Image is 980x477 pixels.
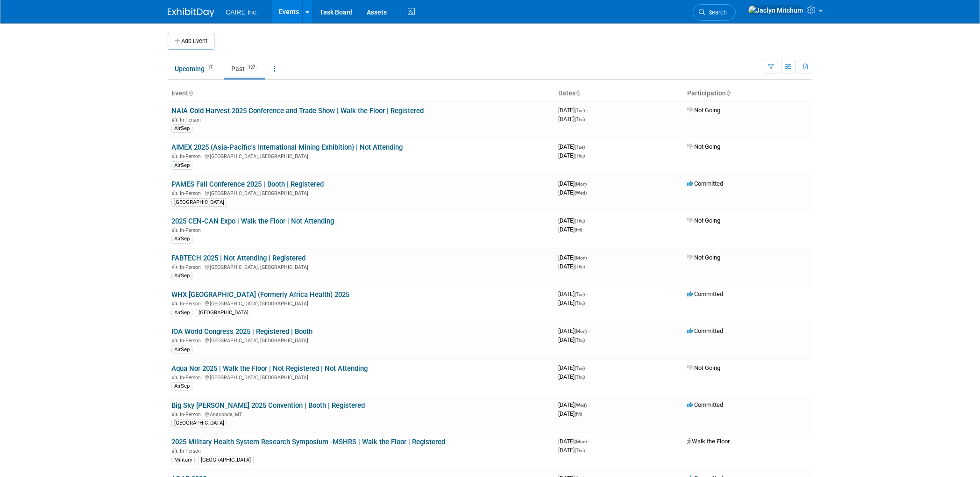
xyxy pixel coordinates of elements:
[558,438,589,445] span: [DATE]
[575,366,585,371] span: (Tue)
[171,438,445,446] a: 2025 Military Health System Research Symposium -MSHRS | Walk the Floor | Registered
[687,217,720,224] span: Not Going
[575,448,585,453] span: (Thu)
[172,264,178,269] img: In-Person Event
[575,145,585,150] span: (Tue)
[171,254,305,262] a: FABTECH 2025 | Not Attending | Registered
[171,124,192,133] div: AirSep
[575,218,585,224] span: (Thu)
[558,217,588,224] span: [DATE]
[171,217,334,225] a: 2025 CEN-CAN Expo | Walk the Floor | Not Attending
[558,401,589,408] span: [DATE]
[171,327,312,336] a: IOA World Congress 2025 | Registered | Booth
[171,189,551,196] div: [GEOGRAPHIC_DATA], [GEOGRAPHIC_DATA]
[575,292,585,297] span: (Tue)
[575,108,585,113] span: (Tue)
[575,181,587,187] span: (Mon)
[558,143,588,150] span: [DATE]
[558,263,585,270] span: [DATE]
[558,327,589,334] span: [DATE]
[171,272,192,280] div: AirSep
[575,89,580,97] a: Sort by Start Date
[586,217,588,224] span: -
[558,152,585,159] span: [DATE]
[180,117,204,123] span: In-Person
[575,412,582,417] span: (Fri)
[171,336,551,344] div: [GEOGRAPHIC_DATA], [GEOGRAPHIC_DATA]
[586,290,588,297] span: -
[588,254,589,261] span: -
[168,86,554,101] th: Event
[180,448,204,454] span: In-Person
[171,346,192,354] div: AirSep
[172,338,178,342] img: In-Person Event
[586,107,588,114] span: -
[575,375,585,380] span: (Thu)
[558,180,589,187] span: [DATE]
[171,143,403,152] a: AIMEX 2025 (Asia-Pacific's International Mining Exhibition) | Not Attending
[172,412,178,416] img: In-Person Event
[180,412,204,418] span: In-Person
[171,235,192,243] div: AirSep
[687,143,720,150] span: Not Going
[687,107,720,114] span: Not Going
[172,117,178,122] img: In-Person Event
[687,327,723,334] span: Committed
[245,64,258,71] span: 137
[687,364,720,371] span: Not Going
[188,89,193,97] a: Sort by Event Name
[558,410,582,417] span: [DATE]
[196,309,251,317] div: [GEOGRAPHIC_DATA]
[586,143,588,150] span: -
[171,382,192,390] div: AirSep
[180,375,204,381] span: In-Person
[224,60,265,78] a: Past137
[171,364,368,373] a: Aqua Nor 2025 | Walk the Floor | Not Registered | Not Attending
[575,338,585,343] span: (Thu)
[558,336,585,343] span: [DATE]
[226,8,258,16] span: CAIRE Inc.
[172,301,178,305] img: In-Person Event
[168,60,222,78] a: Upcoming17
[687,438,730,445] span: Walk the Floor
[171,373,551,381] div: [GEOGRAPHIC_DATA], [GEOGRAPHIC_DATA]
[168,33,214,50] button: Add Event
[172,153,178,158] img: In-Person Event
[554,86,683,101] th: Dates
[180,338,204,344] span: In-Person
[168,8,214,17] img: ExhibitDay
[171,161,192,170] div: AirSep
[558,364,588,371] span: [DATE]
[558,116,585,123] span: [DATE]
[171,456,195,464] div: Military
[171,152,551,159] div: [GEOGRAPHIC_DATA], [GEOGRAPHIC_DATA]
[588,180,589,187] span: -
[171,263,551,270] div: [GEOGRAPHIC_DATA], [GEOGRAPHIC_DATA]
[575,117,585,122] span: (Thu)
[180,190,204,196] span: In-Person
[558,373,585,380] span: [DATE]
[558,447,585,454] span: [DATE]
[558,290,588,297] span: [DATE]
[586,364,588,371] span: -
[198,456,254,464] div: [GEOGRAPHIC_DATA]
[705,9,727,16] span: Search
[575,227,582,232] span: (Fri)
[687,401,723,408] span: Committed
[171,309,192,317] div: AirSep
[575,153,585,159] span: (Thu)
[180,264,204,270] span: In-Person
[575,190,587,195] span: (Wed)
[180,227,204,233] span: In-Person
[575,301,585,306] span: (Thu)
[683,86,812,101] th: Participation
[726,89,731,97] a: Sort by Participation Type
[558,189,587,196] span: [DATE]
[171,107,424,115] a: NAIA Cold Harvest 2025 Conference and Trade Show | Walk the Floor | Registered
[588,327,589,334] span: -
[575,403,587,408] span: (Wed)
[171,419,227,427] div: [GEOGRAPHIC_DATA]
[171,198,227,207] div: [GEOGRAPHIC_DATA]
[180,153,204,159] span: In-Person
[687,254,720,261] span: Not Going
